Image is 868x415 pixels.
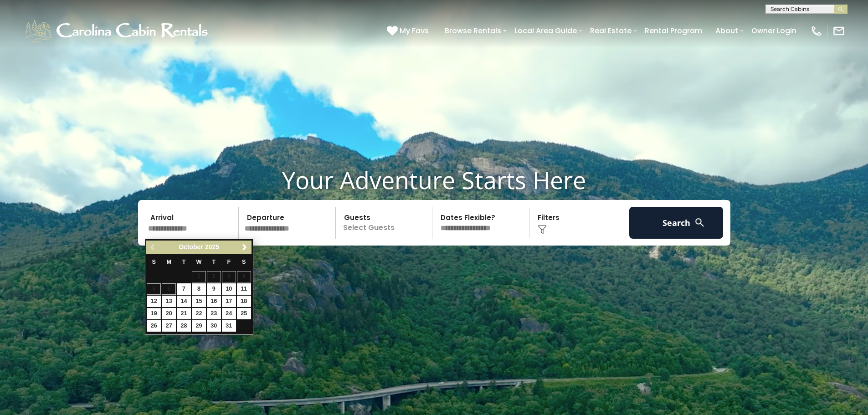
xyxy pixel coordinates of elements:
[205,243,219,251] span: 2025
[629,207,724,239] button: Search
[237,308,251,319] a: 25
[694,217,705,228] img: search-regular-white.png
[239,242,251,253] a: Next
[162,320,176,332] a: 27
[182,259,186,265] span: Tuesday
[387,25,431,37] a: My Favs
[400,25,429,36] span: My Favs
[237,296,251,307] a: 18
[162,296,176,307] a: 13
[242,259,246,265] span: Saturday
[177,320,191,332] a: 28
[711,23,743,39] a: About
[177,308,191,319] a: 21
[510,23,581,39] a: Local Area Guide
[166,259,171,265] span: Monday
[212,259,216,265] span: Thursday
[237,283,251,295] a: 11
[222,320,236,332] a: 31
[152,259,156,265] span: Sunday
[810,25,823,37] img: phone-regular-white.png
[147,296,161,307] a: 12
[241,244,248,251] span: Next
[339,207,432,239] p: Select Guests
[179,243,203,251] span: October
[196,259,202,265] span: Wednesday
[207,308,221,319] a: 23
[538,225,547,234] img: filter--v1.png
[177,283,191,295] a: 7
[177,296,191,307] a: 14
[162,308,176,319] a: 20
[227,259,231,265] span: Friday
[192,320,206,332] a: 29
[640,23,707,39] a: Rental Program
[23,17,212,45] img: White-1-1-2.png
[7,166,861,194] h1: Your Adventure Starts Here
[147,308,161,319] a: 19
[207,296,221,307] a: 16
[586,23,636,39] a: Real Estate
[222,283,236,295] a: 10
[192,296,206,307] a: 15
[192,308,206,319] a: 22
[207,320,221,332] a: 30
[222,308,236,319] a: 24
[207,283,221,295] a: 9
[147,320,161,332] a: 26
[747,23,801,39] a: Owner Login
[222,296,236,307] a: 17
[832,25,845,37] img: mail-regular-white.png
[440,23,506,39] a: Browse Rentals
[192,283,206,295] a: 8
